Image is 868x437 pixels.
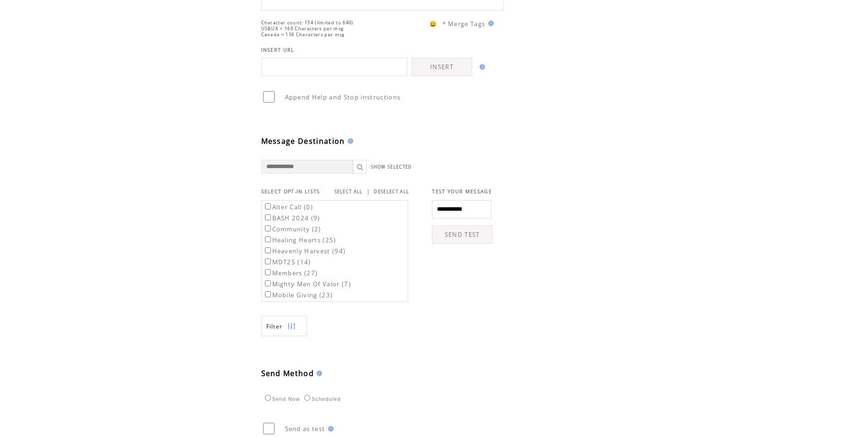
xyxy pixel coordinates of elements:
[477,64,485,70] img: help.gif
[285,93,401,101] span: Append Help and Stop instructions
[334,189,363,195] a: SELECT ALL
[261,26,344,32] span: US&UK = 160 Characters per msg
[304,395,310,401] input: Scheduled
[263,280,351,288] label: Mighty Men Of Valor (7)
[261,368,314,378] span: Send Method
[314,371,322,376] img: help.gif
[429,20,437,28] span: 😀
[261,32,345,38] span: Canada = 136 Characters per msg
[261,20,354,26] span: Character count: 154 (limited to 640)
[263,214,320,222] label: BASH 2024 (9)
[485,21,494,26] img: help.gif
[265,395,271,401] input: Send Now
[263,225,321,233] label: Community (2)
[266,322,283,330] span: Show filters
[263,247,346,255] label: Heavenly Harvest (94)
[261,316,307,336] a: Filter
[371,164,412,170] a: SHOW SELECTED
[261,47,295,53] span: INSERT URL
[432,225,492,244] a: SEND TEST
[285,425,325,433] span: Send as test
[263,269,318,277] label: Members (27)
[265,269,271,275] input: Members (27)
[265,291,271,297] input: Mobile Giving (23)
[442,20,485,28] span: * Merge Tags
[412,58,472,76] a: INSERT
[261,136,345,146] span: Message Destination
[265,225,271,231] input: Community (2)
[265,214,271,220] input: BASH 2024 (9)
[265,236,271,242] input: Healing Hearts (25)
[325,426,334,432] img: help.gif
[263,258,311,266] label: MDT25 (14)
[374,189,409,195] a: DESELECT ALL
[263,236,336,244] label: Healing Hearts (25)
[345,138,353,144] img: help.gif
[265,258,271,264] input: MDT25 (14)
[432,188,492,195] span: TEST YOUR MESSAGE
[265,203,271,209] input: Alter Call (0)
[265,280,271,286] input: Mighty Men Of Valor (7)
[263,396,300,402] label: Send Now
[302,396,341,402] label: Scheduled
[263,291,333,299] label: Mobile Giving (23)
[261,188,320,195] span: SELECT OPT-IN LISTS
[367,187,370,196] span: |
[265,247,271,253] input: Heavenly Harvest (94)
[287,316,296,337] img: filters.png
[263,203,313,211] label: Alter Call (0)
